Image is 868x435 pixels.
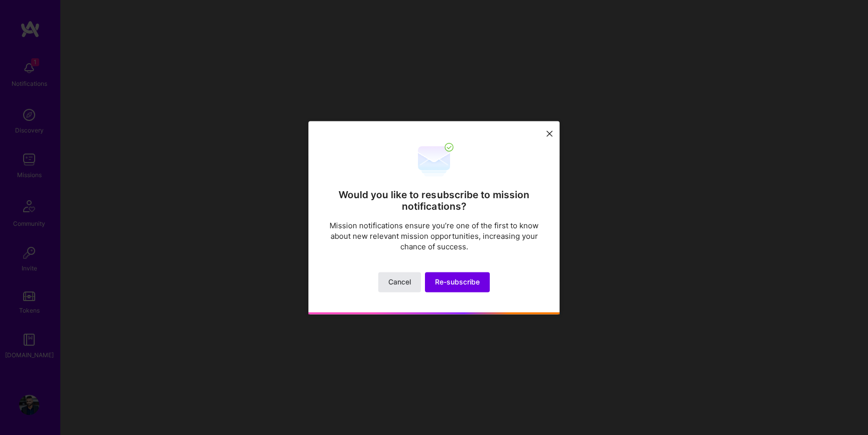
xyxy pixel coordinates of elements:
[547,131,553,137] i: icon Close
[388,277,411,287] span: Cancel
[378,272,421,292] button: Cancel
[425,272,490,292] button: Re-subscribe
[414,141,454,181] img: re-subscribe
[435,277,480,287] span: Re-subscribe
[329,189,539,212] h2: Would you like to resubscribe to mission notifications?
[329,220,539,252] p: Mission notifications ensure you’re one of the first to know about new relevant mission opportuni...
